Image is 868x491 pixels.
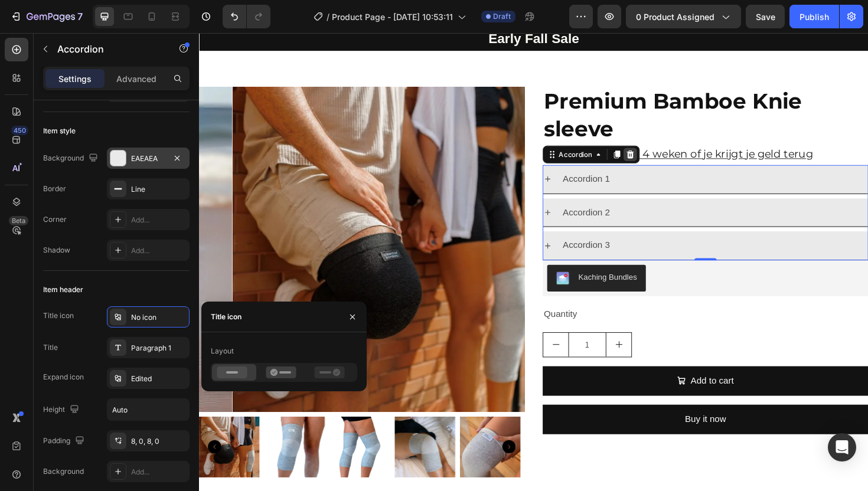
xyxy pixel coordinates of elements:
button: Add to cart [364,353,709,384]
div: Height [43,402,81,418]
div: Add to cart [520,360,566,377]
div: Layout [211,346,234,356]
p: Advanced [116,73,156,85]
div: Item header [43,284,83,295]
div: Item style [43,126,76,136]
button: Publish [789,5,839,28]
button: Carousel Next Arrow [321,431,335,445]
span: Draft [493,11,511,22]
button: Carousel Back Arrow [9,431,24,445]
div: 450 [11,126,28,135]
iframe: Design area [199,33,868,491]
div: Accordion 3 [383,215,437,235]
div: Title icon [43,310,74,321]
div: EAEAEA [131,153,165,164]
button: Buy it now [364,394,709,425]
span: 0 product assigned [636,11,714,23]
div: Publish [800,11,829,23]
span: Product Page - [DATE] 10:53:11 [332,11,453,23]
div: Quantity [364,288,709,307]
div: Title icon [211,312,242,322]
div: Corner [43,214,67,225]
div: Add... [131,215,187,225]
div: Accordion 2 [383,180,437,201]
div: Shadow [43,245,70,256]
div: Kaching Bundles [402,253,464,265]
button: Kaching Bundles [368,245,473,274]
div: Beta [9,216,28,225]
div: Title [43,342,58,353]
div: Accordion [378,123,418,134]
button: 7 [5,5,88,28]
p: Accordion [57,42,158,56]
button: increment [431,317,458,343]
div: No icon [131,312,187,323]
div: Add... [131,245,187,256]
h2: Premium Bamboe Knie sleeve [364,57,709,117]
div: Buy it now [514,401,558,418]
input: Auto [107,399,189,420]
div: Open Intercom Messenger [828,433,856,461]
div: Rich Text Editor. Editing area: main [364,117,709,140]
div: Add... [131,467,187,477]
div: Expand icon [43,372,84,382]
p: Settings [58,73,92,85]
button: Save [746,5,785,28]
button: decrement [364,317,391,343]
div: Background [43,466,84,477]
div: Line [131,184,187,195]
div: Accordion 1 [383,145,437,165]
p: 7 [77,9,83,24]
span: Save [756,12,775,22]
div: Paragraph 1 [131,343,187,353]
input: quantity [391,317,431,343]
div: Border [43,184,66,194]
div: Background [43,150,100,166]
span: / [327,11,329,23]
div: Undo/Redo [223,5,270,28]
u: Minder kniepijn in 4 weken of je krijgt je geld terug [365,122,650,135]
button: 0 product assigned [626,5,741,28]
div: Edited [131,374,187,384]
div: 8, 0, 8, 0 [131,436,187,447]
img: KachingBundles.png [378,253,392,267]
div: Padding [43,433,87,449]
